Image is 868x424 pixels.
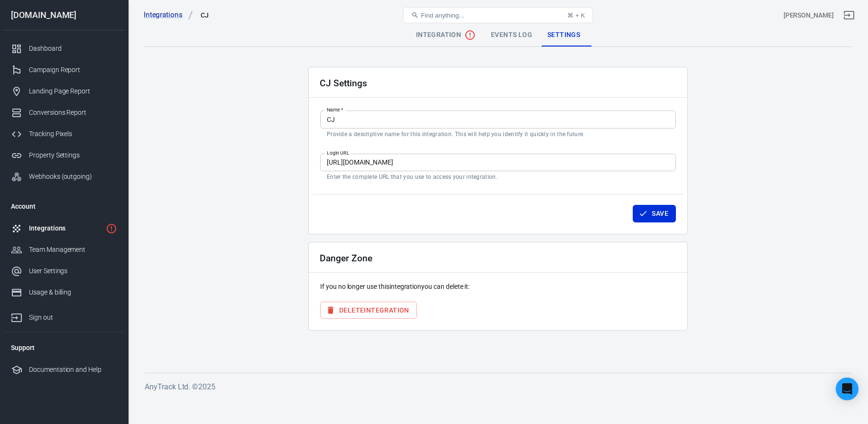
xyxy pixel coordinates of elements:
[416,29,476,41] span: Integration
[784,10,834,20] div: Account id: UQweojfB
[327,173,669,181] p: Enter the complete URL that you use to access your integration.
[320,253,372,263] h2: Danger Zone
[3,260,125,282] a: User Settings
[144,10,193,20] a: Integrations
[320,154,676,171] input: https://accounts.shopify.com/
[403,7,593,23] button: Find anything...⌘ + K
[3,11,125,19] div: [DOMAIN_NAME]
[29,365,117,375] div: Documentation and Help
[29,266,117,276] div: User Settings
[838,4,860,27] a: Sign out
[327,149,350,157] label: Login URL
[3,282,125,303] a: Usage & billing
[320,302,417,319] button: DeleteIntegration
[29,86,117,96] div: Landing Page Report
[3,218,125,239] a: Integrations
[3,123,125,145] a: Tracking Pixels
[3,195,125,218] li: Account
[3,145,125,166] a: Property Settings
[633,205,676,222] button: Save
[29,172,117,182] div: Webhooks (outgoing)
[483,24,540,46] div: Events Log
[29,150,117,160] div: Property Settings
[320,78,367,88] h2: CJ Settings
[327,130,669,138] p: Provide a descriptive name for this integration. This will help you identify it quickly in the fu...
[567,12,585,19] div: ⌘ + K
[29,245,117,255] div: Team Management
[327,106,343,113] label: Name
[29,65,117,75] div: Campaign Report
[320,282,676,292] p: If you no longer use this integration you can delete it:
[3,336,125,359] li: Support
[3,81,125,102] a: Landing Page Report
[540,24,588,46] div: Settings
[320,111,676,128] input: My CJ
[3,303,125,328] a: Sign out
[29,313,117,323] div: Sign out
[29,287,117,297] div: Usage & billing
[836,378,859,400] div: Open Intercom Messenger
[145,381,851,393] h6: AnyTrack Ltd. © 2025
[106,223,117,234] svg: 2 networks not verified yet
[29,44,117,54] div: Dashboard
[201,10,209,20] div: CJ
[3,38,125,59] a: Dashboard
[29,129,117,139] div: Tracking Pixels
[29,108,117,118] div: Conversions Report
[3,166,125,187] a: Webhooks (outgoing)
[3,239,125,260] a: Team Management
[3,102,125,123] a: Conversions Report
[464,29,476,41] svg: Incomplete Setup
[3,59,125,81] a: Campaign Report
[421,12,464,19] span: Find anything...
[29,223,102,233] div: Integrations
